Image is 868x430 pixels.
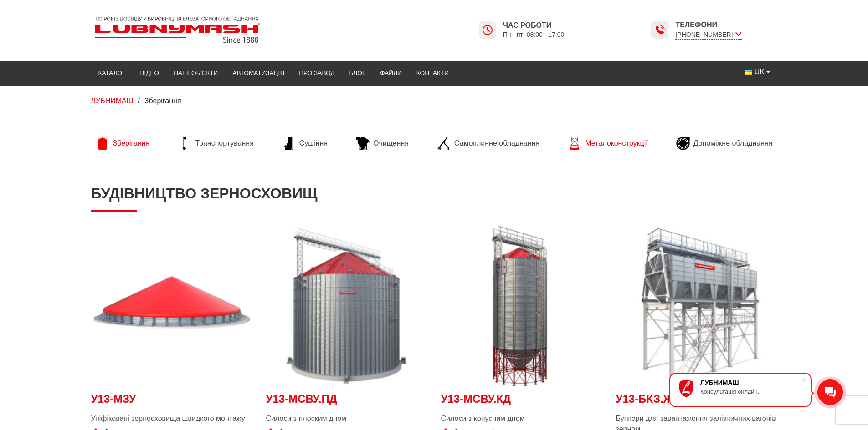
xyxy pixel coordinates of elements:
a: Контакти [409,63,456,83]
a: Блог [342,63,373,83]
span: Зберігання [144,97,181,105]
span: Самоплинне обладнання [454,138,539,148]
img: Lubnymash [91,13,264,47]
button: UK [738,63,777,81]
a: У13-БКЗ.ЖД [616,391,777,412]
h1: Будівництво зерносховищ [91,176,777,212]
span: Пн - пт: 08:00 - 17:00 [503,30,565,39]
a: Наші об’єкти [166,63,225,83]
a: Каталог [91,63,133,83]
a: Самоплинне обладнання [432,137,544,150]
a: Файли [373,63,409,83]
a: Сушіння [277,137,332,150]
a: У13-МЗУ [91,391,252,412]
div: Консультація онлайн. [700,388,801,395]
a: Відео [133,63,167,83]
span: Телефони [675,20,741,30]
a: ЛУБНИМАШ [91,97,134,105]
a: Зберігання [91,137,154,150]
span: Час роботи [503,20,565,30]
a: Про завод [292,63,342,83]
span: Силоси з конусним дном [441,414,602,424]
span: [PHONE_NUMBER] [675,30,741,40]
a: Автоматизація [225,63,292,83]
a: У13-МСВУ.КД [441,391,602,412]
span: Уніфіковані зерносховища швидкого монтажу [91,414,252,424]
span: Зберігання [113,138,150,148]
span: Очищення [373,138,409,148]
span: / [138,97,139,105]
a: Металоконструкції [563,137,652,150]
img: Українська [745,70,752,75]
span: Допоміжне обладнання [693,138,773,148]
a: Допоміжне обладнання [672,137,777,150]
a: Очищення [351,137,413,150]
img: Lubnymash time icon [654,25,665,35]
a: У13-МСВУ.ПД [266,391,427,412]
span: UK [755,67,765,77]
span: Сушіння [299,138,328,148]
img: Lubnymash time icon [482,25,493,35]
a: Транспортування [173,137,258,150]
span: Транспортування [195,138,254,148]
span: Металоконструкції [585,138,647,148]
span: Силоси з плоским дном [266,414,427,424]
div: ЛУБНИМАШ [700,379,801,386]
